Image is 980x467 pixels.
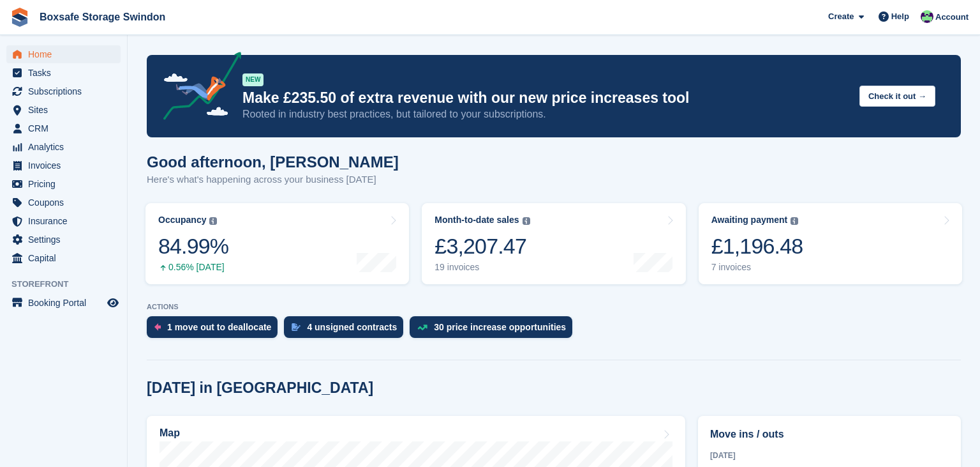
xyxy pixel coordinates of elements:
[711,233,803,259] div: £1,196.48
[160,427,180,439] h2: Map
[434,262,530,273] div: 19 invoices
[935,11,969,24] span: Account
[209,217,217,225] img: icon-info-grey-7440780725fd019a000dd9b08b2336e03edf1995a4989e88bcd33f0948082b44.svg
[6,64,121,82] a: menu
[28,119,105,137] span: CRM
[11,278,127,291] span: Storefront
[28,231,105,249] span: Settings
[711,215,788,226] div: Awaiting payment
[147,172,399,187] p: Here's what's happening across your business [DATE]
[6,175,121,193] a: menu
[859,86,935,107] button: Check it out →
[410,316,579,344] a: 30 price increase opportunities
[699,203,962,284] a: Awaiting payment £1,196.48 7 invoices
[434,322,566,332] div: 30 price increase opportunities
[28,45,105,63] span: Home
[105,295,121,310] a: Preview store
[292,323,301,331] img: contract_signature_icon-13c848040528278c33f63329250d36e43548de30e8caae1d1a13099fd9432cc5.svg
[28,138,105,156] span: Analytics
[28,212,105,230] span: Insurance
[284,316,410,344] a: 4 unsigned contracts
[891,10,909,23] span: Help
[28,249,105,267] span: Capital
[6,138,121,156] a: menu
[921,10,933,23] img: Kim Virabi
[28,175,105,193] span: Pricing
[6,194,121,211] a: menu
[147,303,961,311] p: ACTIONS
[167,322,271,332] div: 1 move out to deallocate
[242,89,849,107] p: Make £235.50 of extra revenue with our new price increases tool
[10,8,29,27] img: stora-icon-8386f47178a22dfd0bd8f6a31ec36ba5ce8667c1dd55bd0f319d3a0aa187defe.svg
[154,323,161,331] img: move_outs_to_deallocate_icon-f764333ba52eb49d3ac5e1228854f67142a1ed5810a6f6cc68b1a99e826820c5.svg
[6,157,121,174] a: menu
[147,316,284,344] a: 1 move out to deallocate
[145,203,409,284] a: Occupancy 84.99% 0.56% [DATE]
[417,325,427,330] img: price_increase_opportunities-93ffe204e8149a01c8c9dc8f82e8f89637d9d84a8eef4429ea346261dce0b2c0.svg
[6,82,121,100] a: menu
[28,294,105,312] span: Booking Portal
[28,82,105,100] span: Subscriptions
[158,215,206,226] div: Occupancy
[147,153,399,171] h1: Good afternoon, [PERSON_NAME]
[791,217,798,225] img: icon-info-grey-7440780725fd019a000dd9b08b2336e03edf1995a4989e88bcd33f0948082b44.svg
[6,294,121,312] a: menu
[28,64,105,82] span: Tasks
[242,107,849,121] p: Rooted in industry best practices, but tailored to your subscriptions.
[242,73,264,86] div: NEW
[6,212,121,230] a: menu
[523,217,530,225] img: icon-info-grey-7440780725fd019a000dd9b08b2336e03edf1995a4989e88bcd33f0948082b44.svg
[28,101,105,119] span: Sites
[710,450,949,461] div: [DATE]
[6,249,121,267] a: menu
[6,45,121,63] a: menu
[307,322,397,332] div: 4 unsigned contracts
[828,10,854,23] span: Create
[152,52,242,125] img: price-adjustments-announcement-icon-8257ccfd72463d97f412b2fc003d46551f7dbcb40ab6d574587a9cd5c0d94...
[422,203,685,284] a: Month-to-date sales £3,207.47 19 invoices
[6,231,121,249] a: menu
[28,157,105,174] span: Invoices
[158,262,228,273] div: 0.56% [DATE]
[710,427,949,442] h2: Move ins / outs
[34,6,170,27] a: Boxsafe Storage Swindon
[28,194,105,211] span: Coupons
[711,262,803,273] div: 7 invoices
[6,101,121,119] a: menu
[6,119,121,137] a: menu
[158,233,228,259] div: 84.99%
[434,215,519,226] div: Month-to-date sales
[147,379,373,397] h2: [DATE] in [GEOGRAPHIC_DATA]
[434,233,530,259] div: £3,207.47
